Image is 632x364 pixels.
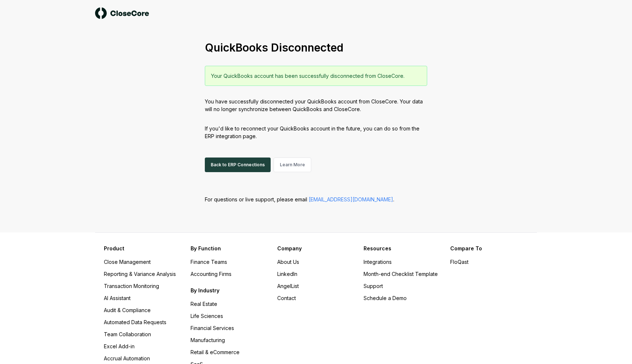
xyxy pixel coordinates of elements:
h3: Product [104,244,182,252]
a: About Us [277,259,299,265]
h3: Resources [364,244,441,252]
a: Life Sciences [191,313,223,319]
a: Back to ERP Connections [205,158,271,172]
a: Accrual Automation [104,355,150,361]
h3: By Function [191,244,268,252]
a: [EMAIL_ADDRESS][DOMAIN_NAME] [309,196,393,202]
a: Automated Data Requests [104,319,166,325]
a: Reporting & Variance Analysis [104,271,176,277]
p: You have successfully disconnected your QuickBooks account from CloseCore. Your data will no long... [205,98,427,113]
h1: QuickBooks Disconnected [205,41,427,54]
img: logo [95,7,149,19]
a: Team Collaboration [104,331,151,337]
a: Accounting Firms [191,271,232,277]
p: If you'd like to reconnect your QuickBooks account in the future, you can do so from the ERP inte... [205,125,427,140]
a: LinkedIn [277,271,297,277]
a: Month-end Checklist Template [364,271,438,277]
a: Manufacturing [191,337,225,343]
a: Contact [277,295,296,301]
a: Finance Teams [191,259,227,265]
h3: Compare To [450,244,528,252]
a: AI Assistant [104,295,131,301]
p: For questions or live support, please email . [205,196,427,203]
a: Close Management [104,259,151,265]
a: Schedule a Demo [364,295,407,301]
a: Audit & Compliance [104,307,151,313]
a: Excel Add-in [104,343,135,349]
a: Learn More [274,158,311,172]
a: Real Estate [191,301,217,307]
h3: Company [277,244,355,252]
a: Support [364,283,383,289]
a: Transaction Monitoring [104,283,159,289]
a: Financial Services [191,325,234,331]
a: Retail & eCommerce [191,349,240,355]
a: AngelList [277,283,299,289]
a: Integrations [364,259,392,265]
h3: By Industry [191,287,268,294]
a: FloQast [450,259,469,265]
p: Your QuickBooks account has been successfully disconnected from CloseCore. [211,72,421,80]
